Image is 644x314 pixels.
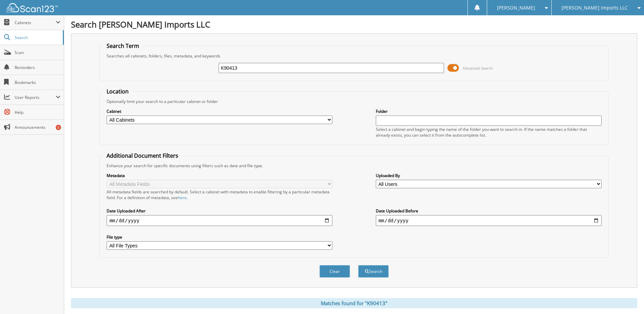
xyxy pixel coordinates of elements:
[107,234,332,240] label: File type
[103,42,143,50] legend: Search Term
[71,298,637,308] div: Matches found for "K90413"
[107,208,332,214] label: Date Uploaded After
[15,50,60,55] span: Scan
[319,265,350,278] button: Clear
[15,35,59,40] span: Search
[107,108,332,114] label: Cabinet
[178,195,187,200] a: here
[15,20,56,25] span: Cabinets
[15,124,60,130] span: Announcements
[497,6,535,10] span: [PERSON_NAME]
[376,173,602,178] label: Uploaded By
[103,99,605,104] div: Optionally limit your search to a particular cabinet or folder
[107,173,332,178] label: Metadata
[15,65,60,70] span: Reminders
[103,163,605,169] div: Enhance your search for specific documents using filters such as date and file type.
[376,108,602,114] label: Folder
[107,215,332,226] input: start
[107,189,332,200] div: All metadata fields are searched by default. Select a cabinet with metadata to enable filtering b...
[103,53,605,59] div: Searches all cabinets, folders, files, metadata, and keywords
[376,126,602,138] div: Select a cabinet and begin typing the name of the folder you want to search in. If the name match...
[15,80,60,85] span: Bookmarks
[15,109,60,115] span: Help
[376,215,602,226] input: end
[103,152,182,159] legend: Additional Document Filters
[358,265,389,278] button: Search
[562,6,628,10] span: [PERSON_NAME] Imports LLC
[376,208,602,214] label: Date Uploaded Before
[463,66,493,71] span: Advanced Search
[71,19,637,30] h1: Search [PERSON_NAME] Imports LLC
[56,125,61,130] div: 5
[15,94,56,100] span: User Reports
[7,3,58,12] img: scan123-logo-white.svg
[103,88,132,95] legend: Location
